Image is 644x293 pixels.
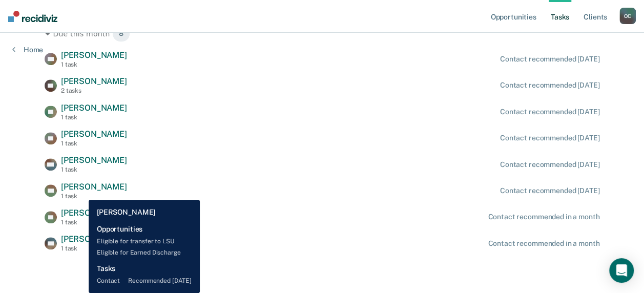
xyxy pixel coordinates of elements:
span: [PERSON_NAME] [61,208,127,218]
div: Contact recommended [DATE] [500,160,599,169]
div: 1 task [61,114,127,121]
div: Contact recommended [DATE] [500,55,599,64]
div: Open Intercom Messenger [609,258,634,283]
div: Contact recommended in a month [488,239,599,248]
img: Recidiviz [8,11,57,22]
div: Contact recommended [DATE] [500,108,599,116]
div: Contact recommended in a month [488,213,599,221]
div: 2 tasks [61,87,127,94]
div: 1 task [61,61,127,68]
span: [PERSON_NAME] [61,155,127,165]
div: 1 task [61,193,127,200]
button: OC [619,8,636,24]
div: 1 task [61,219,127,226]
a: Home [12,45,43,54]
span: [PERSON_NAME] [61,103,127,113]
span: [PERSON_NAME] [61,50,127,60]
div: Contact recommended [DATE] [500,134,599,142]
span: [PERSON_NAME] [61,129,127,139]
div: 1 task [61,166,127,173]
span: 8 [112,26,130,42]
div: Contact recommended [DATE] [500,186,599,195]
div: Due this month 8 [45,26,599,42]
span: [PERSON_NAME] [61,182,127,192]
div: 1 task [61,140,127,147]
span: [PERSON_NAME] [61,76,127,86]
span: [PERSON_NAME] [61,234,127,244]
div: Contact recommended [DATE] [500,81,599,90]
div: 1 task [61,245,127,252]
div: O C [619,8,636,24]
